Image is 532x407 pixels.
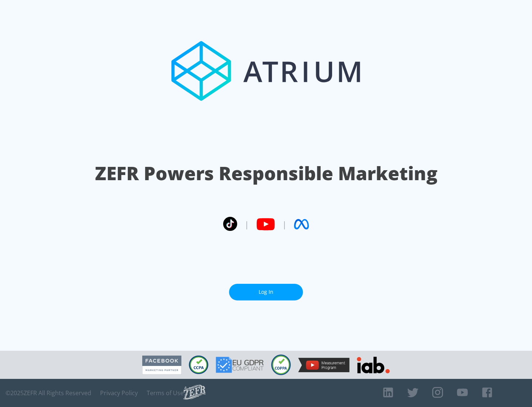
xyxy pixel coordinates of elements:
img: YouTube Measurement Program [298,358,349,372]
span: | [282,219,287,230]
a: Log In [229,284,303,300]
img: GDPR Compliant [216,357,264,373]
a: Terms of Use [147,389,184,397]
img: CCPA Compliant [189,356,208,374]
a: Privacy Policy [100,389,138,397]
span: © 2025 ZEFR All Rights Reserved [6,389,91,397]
img: IAB [357,357,390,373]
img: COPPA Compliant [271,354,291,375]
img: Facebook Marketing Partner [142,356,181,374]
span: | [245,219,249,230]
h1: ZEFR Powers Responsible Marketing [95,161,437,186]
